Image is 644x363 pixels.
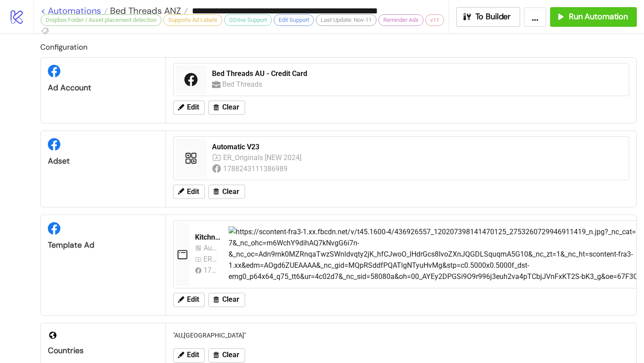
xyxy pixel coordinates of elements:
span: Edit [187,351,199,359]
span: Clear [222,351,239,359]
div: Bed Threads [222,79,264,90]
span: Run Automation [569,12,628,22]
div: Template Ad [48,240,158,250]
div: Dropbox Folder / Asset placement detection [41,14,161,26]
div: Reminder Ads [378,14,424,26]
div: GDrive Support [224,14,272,26]
span: Clear [222,188,239,196]
div: ER_Originals [NEW 2024] [223,152,303,163]
div: "AU,[GEOGRAPHIC_DATA]" [169,327,633,344]
button: Clear [208,101,245,115]
button: Clear [208,348,245,363]
span: Bed Threads ANZ [108,5,181,17]
span: Edit [187,188,199,196]
button: Clear [208,293,245,307]
span: Edit [187,103,199,111]
div: Adset [48,156,158,166]
div: Edit Support [274,14,314,26]
a: Bed Threads ANZ [108,6,188,15]
div: 1788243111386989 [203,265,218,276]
div: Automatic V23 [212,142,623,152]
button: ... [524,7,547,27]
div: Automatic V3 [203,242,218,253]
div: Bed Threads AU - Credit Card [212,69,623,79]
button: To Builder [456,7,521,27]
div: ER_Originals [NEW 2024] [203,253,218,265]
div: Countries [48,346,158,356]
div: Last Update: Nov-11 [316,14,377,26]
button: Edit [173,185,205,199]
span: Clear [222,295,239,304]
div: Supports Ad Labels [163,14,222,26]
button: Run Automation [550,7,637,27]
span: Edit [187,295,199,304]
button: Edit [173,101,205,115]
button: Edit [173,348,205,363]
div: v11 [425,14,444,26]
span: To Builder [475,12,511,22]
a: < Automations [41,6,108,15]
div: 1788243111386989 [223,163,289,174]
button: Clear [208,185,245,199]
span: Clear [222,103,239,111]
h2: Configuration [40,41,637,53]
div: Kitchn-Template Ad [195,232,221,242]
button: Edit [173,293,205,307]
div: Ad Account [48,83,158,93]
